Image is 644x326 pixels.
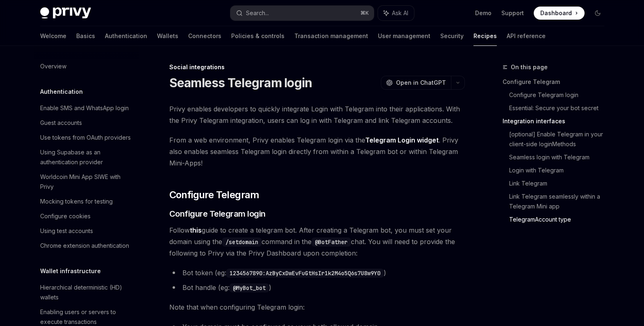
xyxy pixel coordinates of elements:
[169,134,465,169] span: From a web environment, Privy enables Telegram login via the . Privy also enables seamless Telegr...
[169,188,259,201] span: Configure Telegram
[34,170,139,194] a: Worldcoin Mini App SIWE with Privy
[76,26,95,46] a: Basics
[246,8,269,18] div: Search...
[509,177,611,190] a: Link Telegram
[230,6,374,20] button: Search...⌘K
[509,102,611,115] a: Essential: Secure your bot secret
[169,301,465,313] span: Note that when configuring Telegram login:
[169,267,465,278] li: Bot token (eg: )
[222,238,262,247] code: /setdomain
[105,26,147,46] a: Authentication
[169,282,465,293] li: Bot handle (eg: )
[34,145,139,170] a: Using Supabase as an authentication provider
[40,226,93,236] div: Using test accounts
[473,26,497,46] a: Recipes
[190,226,202,235] a: this
[440,26,464,46] a: Security
[509,151,611,164] a: Seamless login with Telegram
[34,280,139,305] a: Hierarchical deterministic (HD) wallets
[40,241,129,251] div: Chrome extension authentication
[381,76,451,90] button: Open in ChatGPT
[378,6,414,20] button: Ask AI
[169,63,465,71] div: Social integrations
[169,224,465,259] span: Follow guide to create a telegram bot. After creating a Telegram bot, you must set your domain us...
[230,283,269,292] code: @MyBot_bot
[396,79,446,87] span: Open in ChatGPT
[169,208,266,220] span: Configure Telegram login
[40,61,66,71] div: Overview
[40,211,91,221] div: Configure cookies
[40,266,101,276] h5: Wallet infrastructure
[40,172,134,192] div: Worldcoin Mini App SIWE with Privy
[511,62,548,72] span: On this page
[501,9,524,17] a: Support
[534,7,585,20] a: Dashboard
[34,101,139,115] a: Enable SMS and WhatsApp login
[34,224,139,238] a: Using test accounts
[509,164,611,177] a: Login with Telegram
[540,9,572,17] span: Dashboard
[509,128,611,151] a: [optional] Enable Telegram in your client-side loginMethods
[40,197,113,206] div: Mocking tokens for testing
[40,147,134,167] div: Using Supabase as an authentication provider
[360,10,369,16] span: ⌘ K
[509,88,611,102] a: Configure Telegram login
[188,26,221,46] a: Connectors
[509,190,611,213] a: Link Telegram seamlessly within a Telegram Mini app
[40,133,131,143] div: Use tokens from OAuth providers
[365,136,439,145] a: Telegram Login widget
[34,238,139,253] a: Chrome extension authentication
[40,26,66,46] a: Welcome
[392,9,408,17] span: Ask AI
[591,7,604,20] button: Toggle dark mode
[226,269,384,278] code: 1234567890:AzByCxDwEvFuGtHsIr1k2M4o5Q6s7U8w9Y0
[312,238,351,247] code: @BotFather
[40,283,134,302] div: Hierarchical deterministic (HD) wallets
[507,26,546,46] a: API reference
[40,118,82,128] div: Guest accounts
[503,75,611,88] a: Configure Telegram
[475,9,492,17] a: Demo
[157,26,178,46] a: Wallets
[294,26,368,46] a: Transaction management
[378,26,430,46] a: User management
[231,26,284,46] a: Policies & controls
[40,103,129,113] div: Enable SMS and WhatsApp login
[503,115,611,128] a: Integration interfaces
[34,209,139,224] a: Configure cookies
[40,87,83,97] h5: Authentication
[34,59,139,74] a: Overview
[169,103,465,126] span: Privy enables developers to quickly integrate Login with Telegram into their applications. With t...
[34,130,139,145] a: Use tokens from OAuth providers
[509,213,611,226] a: TelegramAccount type
[34,115,139,130] a: Guest accounts
[34,194,139,209] a: Mocking tokens for testing
[169,75,312,90] h1: Seamless Telegram login
[40,7,91,19] img: dark logo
